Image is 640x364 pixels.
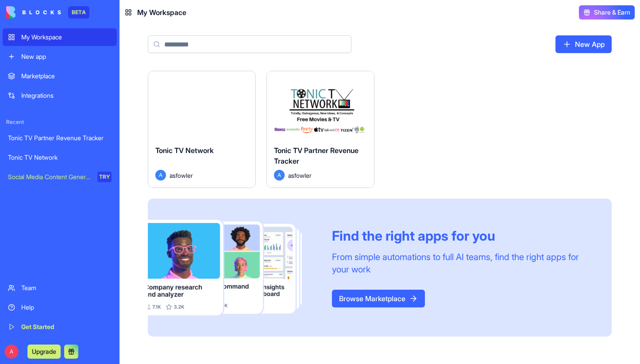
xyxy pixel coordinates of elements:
div: Marketplace [21,72,112,80]
span: A [4,345,19,359]
div: Team [21,284,112,292]
span: Tonic TV Network [155,146,214,155]
div: From simple automations to full AI teams, find the right apps for your work [332,251,590,276]
span: My Workspace [137,7,186,18]
div: Integrations [21,91,112,100]
a: Integrations [3,87,117,104]
a: Tonic TV Partner Revenue TrackerAasfowler [266,71,374,188]
a: Tonic TV NetworkAasfowler [148,71,256,188]
span: Recent [3,119,117,126]
div: Social Media Content Generator [8,172,91,181]
div: BETA [68,6,89,19]
a: BETA [6,6,89,19]
button: Share & Earn [579,5,635,19]
a: Tonic TV Partner Revenue Tracker [3,129,117,147]
div: Find the right apps for you [332,228,590,244]
div: Help [21,303,112,312]
a: Team [3,279,117,297]
span: Share & Earn [594,8,630,17]
a: Upgrade [27,347,61,356]
div: Tonic TV Partner Revenue Tracker [8,134,112,142]
span: A [274,170,285,180]
span: Tonic TV Partner Revenue Tracker [274,146,359,165]
a: New App [555,35,612,53]
a: Social Media Content GeneratorTRY [3,168,117,186]
button: Upgrade [27,345,61,359]
div: My Workspace [21,33,112,42]
a: My Workspace [3,28,117,46]
img: Frame_181_egmpey.png [148,220,318,315]
span: A [155,170,166,180]
a: Browse Marketplace [332,290,425,307]
a: New app [3,48,117,65]
img: logo [6,6,61,19]
a: Help [3,299,117,316]
span: asfowler [288,171,312,180]
div: New app [21,52,112,61]
div: Tonic TV Network [8,153,112,162]
a: Marketplace [3,67,117,85]
a: Get Started [3,318,117,336]
div: Get Started [21,322,112,331]
a: Tonic TV Network [3,149,117,166]
span: asfowler [170,171,193,180]
div: TRY [97,172,112,182]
